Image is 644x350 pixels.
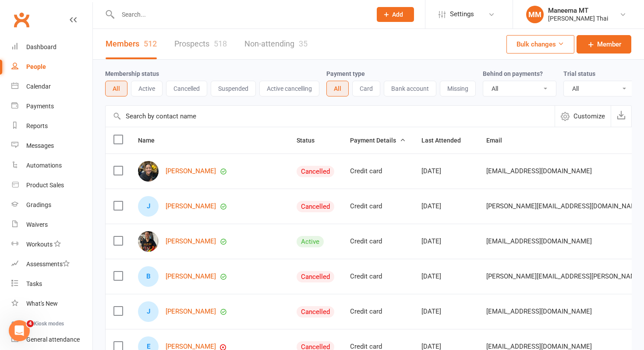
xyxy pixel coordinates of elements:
[297,271,334,282] div: Cancelled
[563,70,595,77] label: Trial status
[138,266,159,287] div: Bernadette
[138,231,159,252] img: Camilo
[259,81,319,96] button: Active cancelling
[392,11,403,18] span: Add
[555,106,611,127] button: Customize
[166,308,216,315] a: [PERSON_NAME]
[27,320,34,327] span: 4
[297,201,334,212] div: Cancelled
[166,273,216,280] a: [PERSON_NAME]
[350,203,406,210] div: Credit card
[131,81,163,96] button: Active
[26,280,42,287] div: Tasks
[138,301,159,322] div: James
[421,135,471,146] button: Last Attended
[11,9,32,31] a: Clubworx
[166,168,216,175] a: [PERSON_NAME]
[174,29,227,59] a: Prospects518
[26,201,51,208] div: Gradings
[421,168,471,175] div: [DATE]
[166,203,216,210] a: [PERSON_NAME]
[352,81,380,96] button: Card
[377,7,414,22] button: Add
[166,81,207,96] button: Cancelled
[138,196,159,217] div: Joseph
[138,161,159,182] img: Mara
[11,195,92,215] a: Gradings
[26,103,54,110] div: Payments
[384,81,436,96] button: Bank account
[26,142,54,149] div: Messages
[573,111,605,121] span: Customize
[486,233,592,250] span: [EMAIL_ADDRESS][DOMAIN_NAME]
[105,70,159,77] label: Membership status
[326,81,349,96] button: All
[211,81,256,96] button: Suspended
[326,70,365,77] label: Payment type
[26,182,64,189] div: Product Sales
[486,137,512,144] span: Email
[486,198,642,214] span: [PERSON_NAME][EMAIL_ADDRESS][DOMAIN_NAME]
[483,70,543,77] label: Behind on payments?
[548,14,608,22] div: [PERSON_NAME] Thai
[144,39,157,48] div: 512
[299,39,308,48] div: 35
[297,306,334,318] div: Cancelled
[11,156,92,175] a: Automations
[506,35,574,54] button: Bulk changes
[486,135,512,146] button: Email
[450,4,474,24] span: Settings
[26,63,46,70] div: People
[486,303,592,320] span: [EMAIL_ADDRESS][DOMAIN_NAME]
[11,96,92,116] a: Payments
[421,308,471,315] div: [DATE]
[421,238,471,245] div: [DATE]
[105,81,127,96] button: All
[26,43,57,50] div: Dashboard
[214,39,227,48] div: 518
[577,35,631,54] a: Member
[421,137,471,144] span: Last Attended
[11,57,92,77] a: People
[244,29,308,59] a: Non-attending35
[11,77,92,96] a: Calendar
[9,320,30,341] iframe: Intercom live chat
[486,163,592,179] span: [EMAIL_ADDRESS][DOMAIN_NAME]
[11,274,92,294] a: Tasks
[106,29,157,59] a: Members512
[11,37,92,57] a: Dashboard
[297,135,324,146] button: Status
[297,236,324,247] div: Active
[421,273,471,280] div: [DATE]
[11,136,92,156] a: Messages
[26,336,80,343] div: General attendance
[166,238,216,245] a: [PERSON_NAME]
[11,215,92,235] a: Waivers
[138,137,164,144] span: Name
[421,203,471,210] div: [DATE]
[548,7,608,14] div: Maneema MT
[26,162,62,169] div: Automations
[597,39,621,50] span: Member
[350,135,406,146] button: Payment Details
[138,135,164,146] button: Name
[11,116,92,136] a: Reports
[350,168,406,175] div: Credit card
[297,137,324,144] span: Status
[350,238,406,245] div: Credit card
[440,81,476,96] button: Missing
[11,294,92,314] a: What's New
[26,300,58,307] div: What's New
[115,8,365,21] input: Search...
[26,261,70,268] div: Assessments
[11,175,92,195] a: Product Sales
[526,6,544,23] div: MM
[350,137,406,144] span: Payment Details
[106,106,555,127] input: Search by contact name
[26,221,48,228] div: Waivers
[26,122,48,129] div: Reports
[297,166,334,177] div: Cancelled
[350,308,406,315] div: Credit card
[26,83,51,90] div: Calendar
[11,254,92,274] a: Assessments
